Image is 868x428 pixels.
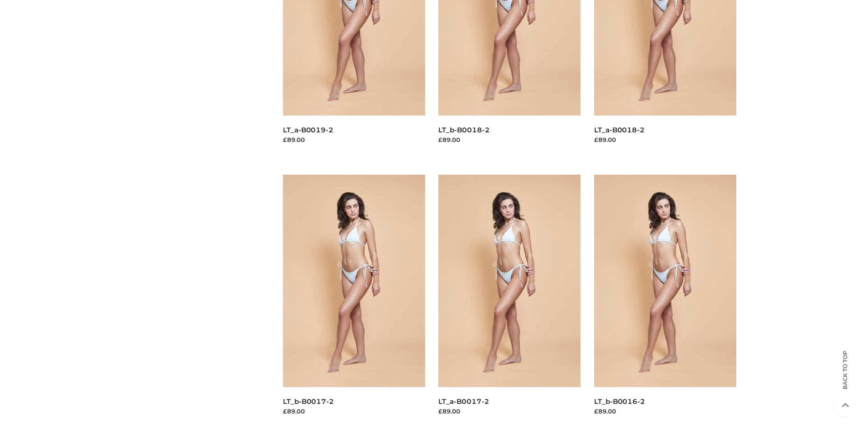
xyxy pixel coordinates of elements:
div: £89.00 [283,407,425,416]
div: £89.00 [594,407,736,416]
div: £89.00 [283,135,425,144]
a: LT_b-B0016-2 [594,397,645,406]
div: £89.00 [438,135,580,144]
a: LT_a-B0018-2 [594,126,645,134]
a: LT_a-B0019-2 [283,126,334,134]
a: LT_b-B0017-2 [283,397,334,406]
a: LT_b-B0018-2 [438,126,489,134]
div: £89.00 [438,407,580,416]
div: £89.00 [594,135,736,144]
a: LT_a-B0017-2 [438,397,489,406]
span: Back to top [834,367,857,389]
